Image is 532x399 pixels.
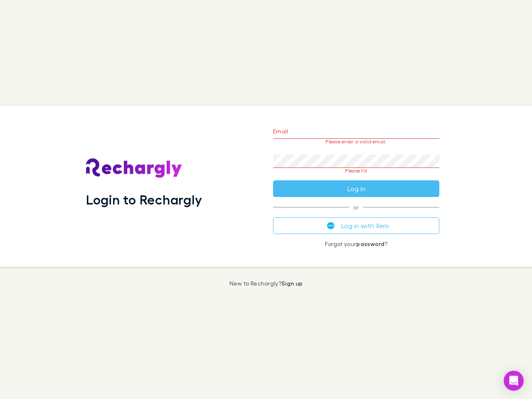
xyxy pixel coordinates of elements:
p: Please fill [273,168,439,174]
img: Rechargly's Logo [86,158,182,178]
div: Open Intercom Messenger [504,371,524,391]
button: Log in [273,180,439,197]
p: New to Rechargly? [229,280,303,287]
img: Xero's logo [327,222,335,229]
p: Forgot your ? [273,241,439,247]
h1: Login to Rechargly [86,192,202,207]
p: Please enter a valid email. [273,139,439,145]
button: Log in with Xero [273,217,439,234]
a: password [356,240,384,247]
a: Sign up [281,280,303,287]
span: or [273,207,439,207]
